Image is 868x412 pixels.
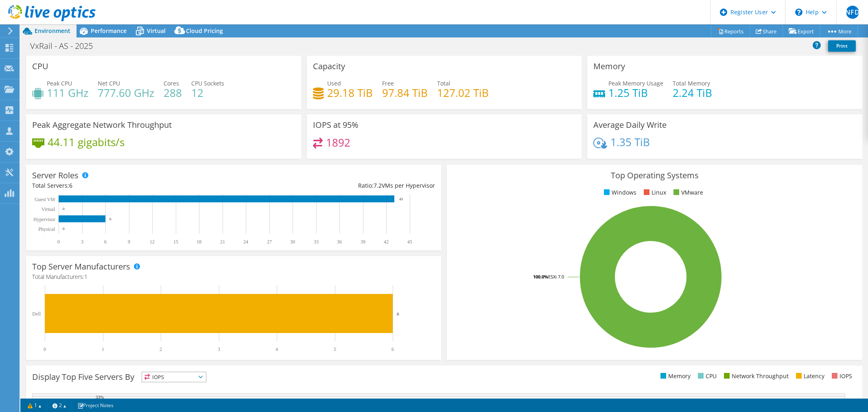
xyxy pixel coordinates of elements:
h3: Top Operating Systems [453,171,856,180]
li: VMware [671,188,703,197]
a: 2 [47,400,72,410]
a: 1 [22,400,47,410]
h1: VxRail - AS - 2025 [26,42,105,50]
text: Guest VM [35,197,55,202]
tspan: ESXi 7.0 [548,274,564,280]
text: 15 [173,239,178,245]
text: 0 [44,346,46,352]
text: 45 [407,239,412,245]
span: 6 [69,182,72,189]
h4: 12 [191,88,224,97]
text: Physical [38,226,55,232]
text: Virtual [42,206,55,212]
h3: Average Daily Write [593,121,667,129]
h4: 127.02 TiB [437,88,489,97]
text: 21 [220,239,225,245]
a: More [820,25,858,37]
text: 24 [243,239,248,245]
div: Total Servers: [32,181,234,190]
text: 3 [218,346,220,352]
span: Performance [91,27,127,35]
h3: Memory [593,62,625,71]
text: 43 [399,197,403,201]
text: 6 [104,239,107,245]
a: Share [750,25,783,37]
a: Print [828,40,856,52]
span: Peak CPU [47,79,72,87]
span: Environment [35,27,70,35]
h3: Top Server Manufacturers [32,262,130,271]
li: Windows [602,188,636,197]
h4: Total Manufacturers: [32,272,435,281]
h4: 29.18 TiB [327,88,373,97]
h4: 44.11 gigabits/s [48,138,125,147]
text: 12 [150,239,155,245]
span: Total [437,79,450,87]
span: Cores [164,79,179,87]
text: 6 [397,311,399,316]
text: 3 [81,239,83,245]
text: 0 [63,207,65,211]
h3: Server Roles [32,171,79,180]
h4: 111 GHz [47,88,88,97]
h3: Capacity [313,62,345,71]
h4: 1892 [326,138,350,147]
a: Export [783,25,820,37]
li: Linux [642,188,666,197]
text: 2 [160,346,162,352]
span: IOPS [142,372,206,382]
text: Dell [32,311,41,317]
li: CPU [696,372,717,381]
text: 42 [384,239,389,245]
h4: 97.84 TiB [382,88,428,97]
svg: \n [795,9,802,16]
span: Virtual [147,27,166,35]
text: 6 [391,346,394,352]
span: 1 [84,273,87,281]
text: 1 [102,346,104,352]
text: 0 [57,239,60,245]
text: 5 [334,346,336,352]
span: Total Memory [673,79,710,87]
li: Latency [794,372,824,381]
h4: 1.25 TiB [608,88,663,97]
text: 9 [128,239,130,245]
h4: 288 [164,88,182,97]
span: NFD [846,6,859,19]
text: 27 [267,239,272,245]
text: 30 [290,239,295,245]
h3: Peak Aggregate Network Throughput [32,121,172,129]
text: 33% [96,394,104,399]
li: Memory [658,372,691,381]
li: Network Throughput [722,372,789,381]
h4: 2.24 TiB [673,88,712,97]
span: 7.2 [374,182,382,189]
text: 18 [197,239,201,245]
text: 4 [275,346,278,352]
text: Hypervisor [33,217,55,222]
span: Cloud Pricing [186,27,223,35]
a: Reports [711,25,750,37]
h4: 777.60 GHz [98,88,154,97]
text: 0 [63,227,65,231]
text: 6 [109,217,112,221]
text: 33 [314,239,319,245]
text: 36 [337,239,342,245]
div: Ratio: VMs per Hypervisor [234,181,435,190]
span: Net CPU [98,79,120,87]
h4: 1.35 TiB [610,138,650,147]
li: IOPS [830,372,852,381]
span: Used [327,79,341,87]
span: Free [382,79,394,87]
span: CPU Sockets [191,79,224,87]
tspan: 100.0% [533,274,548,280]
span: Peak Memory Usage [608,79,663,87]
h3: CPU [32,62,48,71]
a: Project Notes [72,400,119,410]
h3: IOPS at 95% [313,121,359,129]
text: 39 [361,239,365,245]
